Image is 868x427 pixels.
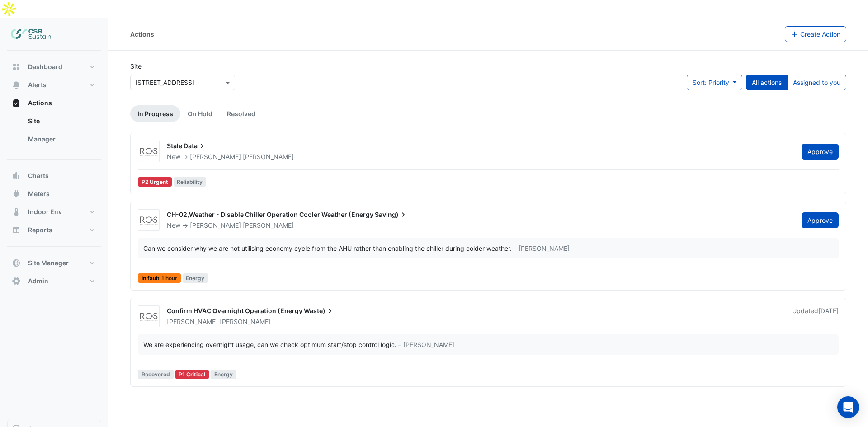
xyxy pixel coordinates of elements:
[11,25,52,43] img: Company Logo
[687,75,742,90] button: Sort: Priority
[180,105,220,122] a: On Hold
[802,144,839,160] button: Approve
[28,277,48,286] span: Admin
[190,153,241,160] span: [PERSON_NAME]
[7,58,101,76] button: Dashboard
[138,312,159,321] img: Real Control Solutions
[514,244,570,253] span: – [PERSON_NAME]
[190,221,241,229] span: [PERSON_NAME]
[28,189,50,198] span: Meters
[167,221,180,229] span: New
[182,153,188,160] span: ->
[138,370,174,379] span: Recovered
[167,307,302,314] span: Confirm HVAC Overnight Operation (Energy
[138,216,159,225] img: Real Control Solutions
[28,225,52,235] span: Reports
[12,277,21,286] app-icon: Admin
[802,212,839,228] button: Approve
[12,80,21,89] app-icon: Alerts
[167,142,182,150] span: Stale
[398,340,454,349] span: – [PERSON_NAME]
[12,258,21,267] app-icon: Site Manager
[167,318,218,325] span: [PERSON_NAME]
[243,152,294,161] span: [PERSON_NAME]
[818,307,839,314] span: Wed 17-Sep-2025 13:38 BST
[12,189,21,198] app-icon: Meters
[183,273,208,283] span: Energy
[7,221,101,239] button: Reports
[182,221,188,229] span: ->
[138,177,172,187] div: P2 Urgent
[12,62,21,71] app-icon: Dashboard
[21,130,101,148] a: Manager
[7,272,101,290] button: Admin
[785,26,847,42] button: Create Action
[28,80,47,89] span: Alerts
[800,30,840,38] span: Create Action
[807,148,833,155] span: Approve
[143,244,512,253] div: Can we consider why we are not utilising economy cycle from the AHU rather than enabling the chil...
[28,171,49,180] span: Charts
[693,79,729,86] span: Sort: Priority
[161,276,177,281] span: 1 hour
[243,221,294,230] span: [PERSON_NAME]
[184,141,207,150] span: Data
[130,61,142,71] label: Site
[304,306,335,315] span: Waste)
[220,317,271,326] span: [PERSON_NAME]
[7,94,101,112] button: Actions
[167,211,373,218] span: CH-02,Weather - Disable Chiller Operation Cooler Weather (Energy
[12,225,21,235] app-icon: Reports
[7,254,101,272] button: Site Manager
[28,258,69,267] span: Site Manager
[7,203,101,221] button: Indoor Env
[138,147,159,156] img: Real Control Solutions
[746,75,788,90] button: All actions
[220,105,263,122] a: Resolved
[7,167,101,185] button: Charts
[143,340,396,349] div: We are experiencing overnight usage, can we check optimum start/stop control logic.
[28,207,62,216] span: Indoor Env
[21,112,101,130] a: Site
[375,210,408,219] span: Saving)
[807,216,833,224] span: Approve
[7,185,101,203] button: Meters
[28,62,62,71] span: Dashboard
[130,105,180,122] a: In Progress
[12,99,21,108] app-icon: Actions
[7,76,101,94] button: Alerts
[174,177,207,187] span: Reliability
[211,370,236,379] span: Energy
[167,153,180,160] span: New
[7,112,101,152] div: Actions
[12,171,21,180] app-icon: Charts
[28,99,52,108] span: Actions
[130,29,154,39] div: Actions
[175,370,209,379] div: P1 Critical
[12,207,21,216] app-icon: Indoor Env
[138,273,181,283] span: In fault
[792,306,839,326] div: Updated
[787,75,846,90] button: Assigned to you
[837,396,859,418] div: Open Intercom Messenger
